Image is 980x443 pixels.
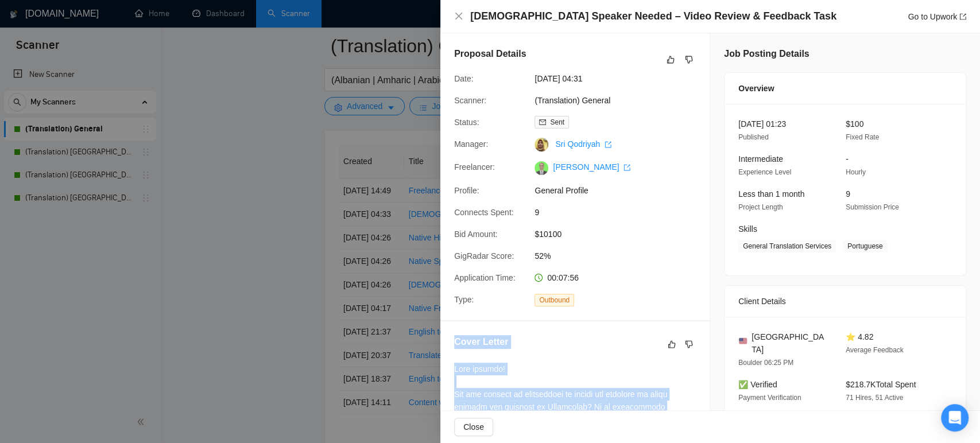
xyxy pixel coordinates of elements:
[682,337,696,351] button: dislike
[534,72,707,85] span: [DATE] 04:31
[738,240,836,252] span: General Translation Services
[908,12,966,21] a: Go to Upworkexport
[682,53,696,67] button: dislike
[454,295,474,304] span: Type:
[550,118,564,126] span: Sent
[454,11,463,21] span: close
[547,273,579,282] span: 00:07:56
[752,331,827,356] span: [GEOGRAPHIC_DATA]
[454,230,498,239] span: Bid Amount:
[454,251,514,261] span: GigRadar Score:
[738,394,801,402] span: Payment Verification
[846,154,849,164] span: -
[534,94,707,107] span: (Translation) General
[738,119,786,129] span: [DATE] 01:23
[555,139,611,149] a: Sri Qodriyah export
[738,286,952,317] div: Client Details
[738,189,804,199] span: Less than 1 month
[668,340,676,349] span: like
[534,161,548,175] img: c1MnlZiiyiQb2tpEAeAz2i6kM1dlDI3Qq6BOxzIpvna7HQOYvgCzmQ5xEkf_1chMFz
[463,421,484,433] span: Close
[846,168,866,176] span: Hourly
[605,141,611,148] span: export
[738,224,757,234] span: Skills
[534,228,707,240] span: $10100
[454,186,479,195] span: Profile:
[534,206,707,219] span: 9
[454,162,495,172] span: Freelancer:
[534,184,707,197] span: General Profile
[846,346,904,354] span: Average Feedback
[738,203,783,211] span: Project Length
[454,418,493,436] button: Close
[843,240,887,252] span: Portuguese
[738,133,769,141] span: Published
[846,133,879,141] span: Fixed Rate
[454,335,508,349] h5: Cover Letter
[959,13,966,20] span: export
[454,208,514,217] span: Connects Spent:
[846,332,873,341] span: ⭐ 4.82
[534,250,707,262] span: 52%
[454,96,486,105] span: Scanner:
[454,139,488,149] span: Manager:
[724,47,809,61] h5: Job Posting Details
[846,394,903,402] span: 71 Hires, 51 Active
[738,154,783,164] span: Intermediate
[470,9,836,24] h4: [DEMOGRAPHIC_DATA] Speaker Needed – Video Review & Feedback Task
[846,203,899,211] span: Submission Price
[534,274,543,282] span: clock-circle
[454,74,473,83] span: Date:
[738,168,791,176] span: Experience Level
[454,118,479,127] span: Status:
[623,164,630,171] span: export
[846,380,916,389] span: $218.7K Total Spent
[685,340,693,349] span: dislike
[846,119,863,129] span: $100
[454,11,463,21] button: Close
[665,337,679,351] button: like
[664,53,677,67] button: like
[738,359,793,367] span: Boulder 06:25 PM
[738,82,774,95] span: Overview
[738,380,777,389] span: ✅ Verified
[685,55,693,64] span: dislike
[454,47,526,61] h5: Proposal Details
[941,404,969,432] div: Open Intercom Messenger
[454,273,516,282] span: Application Time:
[739,337,747,345] img: 🇺🇸
[534,294,574,306] span: Outbound
[667,55,675,64] span: like
[553,162,630,172] a: [PERSON_NAME] export
[846,189,850,199] span: 9
[539,119,546,126] span: mail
